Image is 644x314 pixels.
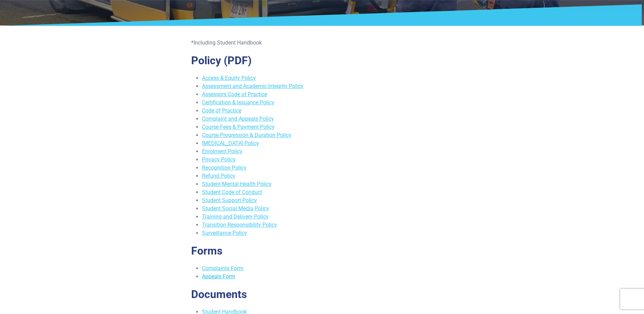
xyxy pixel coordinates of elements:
a: Course Progression & Duration Policy [202,132,291,138]
a: Complaints Form [202,265,243,272]
a: Course Fees & Payment Policy [202,124,275,130]
h2: Documents [191,288,453,301]
a: Recognition Policy [202,164,246,171]
a: Student Mental Health Policy [202,181,272,187]
a: Code of Practice [202,107,241,114]
a: Complaint and Appeals Policy [202,116,274,122]
a: Training and Delivery Policy [202,213,269,220]
a: Access & Equity Policy [202,75,256,81]
a: Appeals Form [202,273,235,280]
p: *Including Student Handbook [191,39,453,47]
a: Assessment and Academic Integrity Policy [202,83,303,89]
h2: Forms [191,244,453,257]
a: Student Social Media Policy [202,205,269,212]
a: Assessors Code of Practice [202,91,267,98]
a: Surveillance Policy [202,230,247,236]
a: Enrolment Policy [202,148,242,155]
h2: Policy (PDF) [191,54,453,67]
a: Student Support Policy [202,197,257,204]
a: Privacy Policy [202,156,236,163]
a: Student Code of Conduct [202,189,262,195]
a: [MEDICAL_DATA] Policy [202,140,259,146]
a: Certification & Issuance Policy [202,99,274,106]
a: Refund Policy [202,173,235,179]
a: Transition Responsibility Policy [202,222,277,228]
